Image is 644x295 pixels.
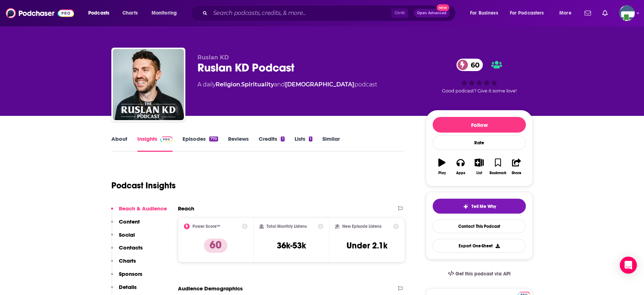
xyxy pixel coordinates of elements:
[118,7,142,19] a: Charts
[456,171,465,175] div: Apps
[197,54,229,61] span: Ruslan KD
[111,231,135,245] button: Social
[209,136,218,141] div: 770
[266,224,307,229] h2: Total Monthly Listens
[111,205,167,218] button: Reach & Audience
[433,117,526,133] button: Follow
[137,135,173,152] a: InsightsPodchaser Pro
[600,7,611,19] a: Show notifications dropdown
[295,135,312,152] a: Lists1
[471,204,496,209] span: Tell Me Why
[489,154,507,179] button: Bookmark
[119,270,142,277] p: Sponsors
[619,5,635,21] img: User Profile
[414,9,450,17] button: Open AdvancedNew
[285,81,354,88] a: [DEMOGRAPHIC_DATA]
[281,136,284,141] div: 1
[620,257,637,274] div: Open Intercom Messenger
[559,8,571,18] span: More
[111,270,142,284] button: Sponsors
[582,7,594,19] a: Show notifications dropdown
[426,54,533,98] div: 60Good podcast? Give it some love!
[554,7,580,19] button: open menu
[111,257,136,270] button: Charts
[192,224,220,229] h2: Power Score™
[309,136,312,141] div: 1
[119,284,137,290] p: Details
[512,171,521,175] div: Share
[433,135,526,150] div: Rate
[122,8,138,18] span: Charts
[197,5,463,21] div: Search podcasts, credits, & more...
[216,81,240,88] a: Religion
[160,136,173,142] img: Podchaser Pro
[470,8,498,18] span: For Business
[433,239,526,253] button: Export One-Sheet
[197,80,377,89] div: A daily podcast
[119,205,167,212] p: Reach & Audience
[277,240,306,251] h3: 36k-53k
[619,5,635,21] button: Show profile menu
[119,218,140,225] p: Content
[178,285,243,292] h2: Audience Demographics
[111,218,140,231] button: Content
[183,135,218,152] a: Episodes770
[83,7,118,19] button: open menu
[456,59,483,71] a: 60
[463,204,469,209] img: tell me why sparkle
[111,180,176,191] h1: Podcast Insights
[438,171,446,175] div: Play
[433,154,451,179] button: Play
[465,7,507,19] button: open menu
[240,81,241,88] span: ,
[259,135,284,152] a: Credits1
[442,88,517,93] span: Good podcast? Give it some love!
[152,8,177,18] span: Monitoring
[113,49,184,120] img: Ruslan KD Podcast
[391,9,408,18] span: Ctrl K
[442,265,516,283] a: Get this podcast via API
[274,81,285,88] span: and
[505,7,554,19] button: open menu
[455,271,511,277] span: Get this podcast via API
[228,135,249,152] a: Reviews
[6,6,74,20] img: Podchaser - Follow, Share and Rate Podcasts
[347,240,387,251] h3: Under 2.1k
[507,154,526,179] button: Share
[417,11,447,15] span: Open Advanced
[476,171,482,175] div: List
[490,171,506,175] div: Bookmark
[147,7,186,19] button: open menu
[119,257,136,264] p: Charts
[451,154,470,179] button: Apps
[464,59,483,71] span: 60
[119,244,143,251] p: Contacts
[342,224,381,229] h2: New Episode Listens
[433,199,526,214] button: tell me why sparkleTell Me Why
[510,8,544,18] span: For Podcasters
[178,205,194,212] h2: Reach
[619,5,635,21] span: Logged in as KCMedia
[241,81,274,88] a: Spirituality
[322,135,340,152] a: Similar
[111,135,127,152] a: About
[119,231,135,238] p: Social
[111,244,143,257] button: Contacts
[210,7,391,19] input: Search podcasts, credits, & more...
[437,4,449,11] span: New
[88,8,109,18] span: Podcasts
[433,219,526,233] a: Contact This Podcast
[470,154,489,179] button: List
[204,238,227,253] p: 60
